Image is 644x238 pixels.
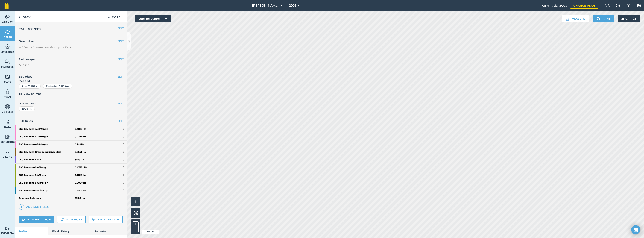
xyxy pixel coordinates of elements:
[75,197,85,200] strong: 39.28 Ha
[75,174,86,177] strong: 0.1722 Ha
[5,14,10,20] img: svg+xml;base64,PD94bWwgdmVyc2lvbj0iMS4wIiBlbmNvZGluZz0idXRmLTgiPz4KPCEtLSBHZW5lcmF0b3I6IEFkb2JlIE...
[4,3,9,9] img: fieldmargin Logo
[15,156,127,163] a: ESG Beezons-Field37.15 Ha
[57,216,86,223] a: Add note
[43,84,72,89] div: Perimeter : 3.577 km
[5,104,10,110] img: svg+xml;base64,PD94bWwgdmVyc2lvbj0iMS4wIiBlbmNvZGluZz0idXRmLTgiPz4KPCEtLSBHZW5lcmF0b3I6IEFkb2JlIE...
[289,3,296,8] span: 2026
[19,179,75,187] strong: ESG Beezons - SW1Margin
[75,143,84,146] strong: 0.145 Ha
[15,125,127,133] a: ESG Beezons-AB8Margin0.5873 Ha
[117,26,124,30] button: EDIT
[133,227,139,232] button: –
[133,221,139,227] button: +
[117,75,124,79] button: EDIT
[19,148,75,156] strong: ESG Beezons - CrossComplianceStrip
[135,15,171,22] button: Satellite (Azure)
[117,39,124,43] button: EDIT
[75,181,86,184] strong: 0.2087 Ha
[593,15,614,22] button: Print
[605,4,610,7] img: Two speech bubbles overlapping with the left bubble in the forefront
[91,227,127,235] a: Reports
[631,225,640,234] div: Open Intercom Messenger
[566,17,569,21] img: Ruler icon
[89,216,122,223] a: Field Health
[15,164,127,171] a: ESG Beezons-SW1Margin0.07532 Ha
[19,197,75,200] strong: Total sub-field area:
[637,4,641,7] img: A cog icon
[19,187,75,194] strong: ESG Beezons - TrafficStrip
[570,3,598,9] a: Change plan
[631,15,638,22] img: svg+xml;base64,PD94bWwgdmVyc2lvbj0iMS4wIiBlbmNvZGluZz0idXRmLTgiPz4KPCEtLSBHZW5lcmF0b3I6IEFkb2JlIE...
[131,197,140,206] button: i
[596,16,600,21] img: svg+xml;base64,PHN2ZyB4bWxucz0iaHR0cDovL3d3dy53My5vcmcvMjAwMC9zdmciIHdpZHRoPSIxOSIgaGVpZ2h0PSIyNC...
[15,179,127,187] a: ESG Beezons-SW1Margin0.2087 Ha
[15,79,127,83] span: Mapped
[19,101,124,106] span: Worked area
[627,3,630,8] img: svg+xml;base64,PHN2ZyB4bWxucz0iaHR0cDovL3d3dy53My5vcmcvMjAwMC9zdmciIHdpZHRoPSIxNyIgaGVpZ2h0PSIxNy...
[75,151,86,154] strong: 0.3561 Ha
[135,199,136,204] span: i
[19,216,54,223] a: Add field job
[75,128,86,131] strong: 0.5873 Ha
[19,164,75,171] strong: ESG Beezons - SW1Margin
[616,4,620,7] img: A question mark icon
[19,204,51,210] a: Add sub-fields
[15,133,127,140] a: ESG Beezons-AB8Margin0.2298 Ha
[117,101,124,106] button: EDIT
[5,227,10,230] img: svg+xml;base64,PD94bWwgdmVyc2lvbj0iMS4wIiBlbmNvZGluZz0idXRmLTgiPz4KPCEtLSBHZW5lcmF0b3I6IEFkb2JlIE...
[5,89,10,95] img: svg+xml;base64,PD94bWwgdmVyc2lvbj0iMS4wIiBlbmNvZGluZz0idXRmLTgiPz4KPCEtLSBHZW5lcmF0b3I6IEFkb2JlIE...
[48,227,91,235] a: Field History
[542,4,567,8] span: Current plan : PLUS
[15,227,48,235] a: To-Do
[618,15,640,22] button: 21 °C
[252,3,279,8] span: [PERSON_NAME] Hayleys Partnership
[75,135,86,138] strong: 0.2298 Ha
[15,71,117,79] h4: Boundary
[19,39,124,43] h4: Description
[5,44,10,50] img: svg+xml;base64,PD94bWwgdmVyc2lvbj0iMS4wIiBlbmNvZGluZz0idXRmLTgiPz4KPCEtLSBHZW5lcmF0b3I6IEFkb2JlIE...
[19,125,75,133] strong: ESG Beezons - AB8Margin
[20,205,23,209] img: svg+xml;base64,PHN2ZyB4bWxucz0iaHR0cDovL3d3dy53My5vcmcvMjAwMC9zdmciIHdpZHRoPSIxNCIgaGVpZ2h0PSIyNC...
[75,158,84,161] strong: 37.15 Ha
[19,57,117,61] h4: Field usage
[75,166,87,169] strong: 0.07532 Ha
[19,92,22,96] img: svg+xml;base64,PHN2ZyB4bWxucz0iaHR0cDovL3d3dy53My5vcmcvMjAwMC9zdmciIHdpZHRoPSIxOCIgaGVpZ2h0PSIyNC...
[19,63,124,67] div: Not set
[99,11,127,22] button: More
[117,119,124,123] a: EDIT
[19,141,75,148] strong: ESG Beezons - AB8Margin
[562,15,589,22] button: Measure
[15,119,127,123] h4: Sub-fields
[19,133,75,140] strong: ESG Beezons - AB8Margin
[5,149,10,154] img: svg+xml;base64,PD94bWwgdmVyc2lvbj0iMS4wIiBlbmNvZGluZz0idXRmLTgiPz4KPCEtLSBHZW5lcmF0b3I6IEFkb2JlIE...
[24,92,42,96] span: View on map
[15,141,127,148] a: ESG Beezons-AB8Margin0.145 Ha
[134,211,138,215] img: Four arrows, one pointing top left, one top right, one bottom right and the last bottom left
[5,74,10,80] img: svg+xml;base64,PHN2ZyB4bWxucz0iaHR0cDovL3d3dy53My5vcmcvMjAwMC9zdmciIHdpZHRoPSI1NiIgaGVpZ2h0PSI2MC...
[19,106,35,111] div: 39.28 Ha
[19,26,41,31] span: ESG Beezons
[22,217,26,222] img: svg+xml;base64,PD94bWwgdmVyc2lvbj0iMS4wIiBlbmNvZGluZz0idXRmLTgiPz4KPCEtLSBHZW5lcmF0b3I6IEFkb2JlIE...
[75,189,86,192] strong: 0.3512 Ha
[107,15,110,19] img: svg+xml;base64,PHN2ZyB4bWxucz0iaHR0cDovL3d3dy53My5vcmcvMjAwMC9zdmciIHdpZHRoPSIyMCIgaGVpZ2h0PSIyNC...
[15,148,127,156] a: ESG Beezons-CrossComplianceStrip0.3561 Ha
[19,46,71,49] em: Add extra information about your field
[19,15,20,19] img: svg+xml;base64,PHN2ZyB4bWxucz0iaHR0cDovL3d3dy53My5vcmcvMjAwMC9zdmciIHdpZHRoPSI5IiBoZWlnaHQ9IjI0Ii...
[5,134,10,140] img: svg+xml;base64,PD94bWwgdmVyc2lvbj0iMS4wIiBlbmNvZGluZz0idXRmLTgiPz4KPCEtLSBHZW5lcmF0b3I6IEFkb2JlIE...
[117,57,124,61] button: EDIT
[15,11,34,22] a: Back
[15,187,127,194] a: ESG Beezons-TrafficStrip0.3512 Ha
[621,15,628,22] span: 21 ° C
[60,217,65,222] img: svg+xml;base64,PD94bWwgdmVyc2lvbj0iMS4wIiBlbmNvZGluZz0idXRmLTgiPz4KPCEtLSBHZW5lcmF0b3I6IEFkb2JlIE...
[19,84,41,89] div: Area : 39.28 Ha
[19,92,42,96] button: View on map
[19,171,75,179] strong: ESG Beezons - SW1Margin
[5,59,10,65] img: svg+xml;base64,PHN2ZyB4bWxucz0iaHR0cDovL3d3dy53My5vcmcvMjAwMC9zdmciIHdpZHRoPSI1NiIgaGVpZ2h0PSI2MC...
[5,29,10,35] img: svg+xml;base64,PHN2ZyB4bWxucz0iaHR0cDovL3d3dy53My5vcmcvMjAwMC9zdmciIHdpZHRoPSI1NiIgaGVpZ2h0PSI2MC...
[5,119,10,125] img: svg+xml;base64,PD94bWwgdmVyc2lvbj0iMS4wIiBlbmNvZGluZz0idXRmLTgiPz4KPCEtLSBHZW5lcmF0b3I6IEFkb2JlIE...
[15,171,127,179] a: ESG Beezons-SW1Margin0.1722 Ha
[19,156,75,163] strong: ESG Beezons - Field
